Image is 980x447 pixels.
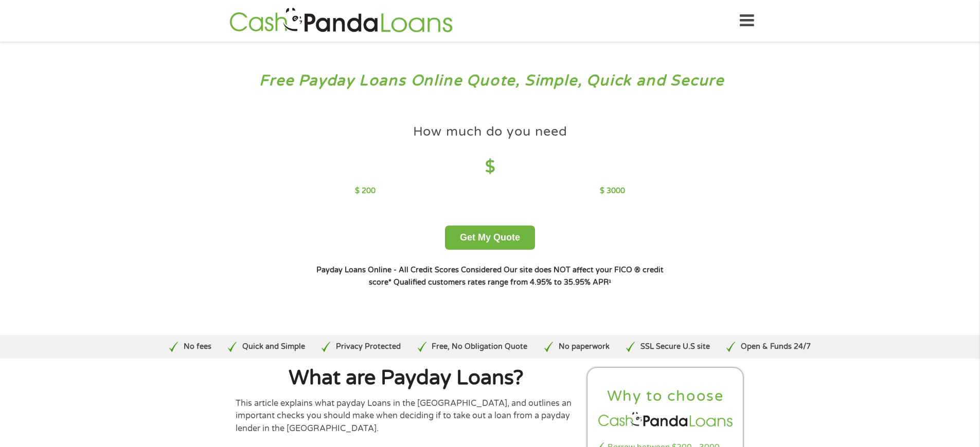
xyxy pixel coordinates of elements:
p: $ 3000 [600,185,625,197]
h1: What are Payday Loans? [236,368,577,388]
p: Privacy Protected [336,341,401,352]
button: Get My Quote [445,226,535,250]
h4: $ [355,157,625,178]
h4: How much do you need [413,123,567,140]
p: Open & Funds 24/7 [741,341,811,352]
h2: Why to choose [596,387,735,406]
strong: Qualified customers rates range from 4.95% to 35.95% APR¹ [394,278,611,287]
p: This article explains what payday Loans in the [GEOGRAPHIC_DATA], and outlines an important check... [236,397,577,435]
img: GetLoanNow Logo [226,6,456,35]
p: Quick and Simple [242,341,305,352]
p: No paperwork [559,341,610,352]
p: $ 200 [355,185,376,197]
strong: Our site does NOT affect your FICO ® credit score* [369,266,664,287]
h3: Free Payday Loans Online Quote, Simple, Quick and Secure [30,71,951,90]
p: Free, No Obligation Quote [432,341,527,352]
strong: Payday Loans Online - All Credit Scores Considered [316,266,502,274]
p: No fees [184,341,211,352]
p: SSL Secure U.S site [640,341,710,352]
